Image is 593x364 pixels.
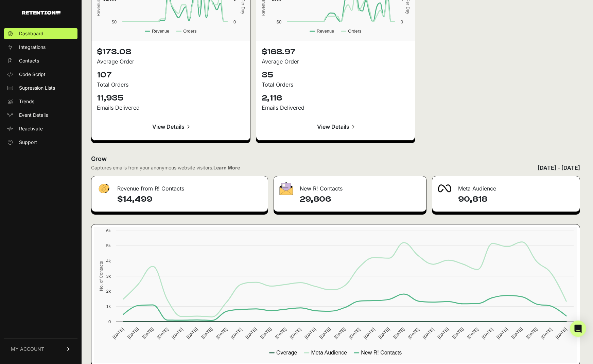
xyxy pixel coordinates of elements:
p: 107 [97,70,245,80]
h2: Grow [91,154,580,164]
text: [DATE] [171,327,184,340]
text: Revenue [317,29,334,34]
text: [DATE] [392,327,405,340]
text: 5k [106,243,111,248]
a: Code Script [4,69,77,80]
img: fa-envelope-19ae18322b30453b285274b1b8af3d052b27d846a4fbe8435d1a52b978f639a2.png [279,182,293,195]
p: $173.08 [97,47,245,57]
text: [DATE] [510,327,524,340]
text: [DATE] [348,327,361,340]
text: [DATE] [289,327,302,340]
text: [DATE] [555,327,568,340]
text: [DATE] [318,327,332,340]
div: Total Orders [262,80,409,89]
text: [DATE] [141,327,154,340]
text: [DATE] [274,327,287,340]
text: [DATE] [112,327,125,340]
a: Event Details [4,110,77,121]
text: [DATE] [466,327,479,340]
text: [DATE] [378,327,391,340]
div: Open Intercom Messenger [570,321,586,337]
span: Contacts [19,57,39,64]
div: New R! Contacts [274,176,426,197]
div: Average Order [97,57,245,66]
text: [DATE] [422,327,435,340]
span: Support [19,139,37,146]
a: Support [4,137,77,148]
div: [DATE] - [DATE] [538,164,580,172]
a: Supression Lists [4,83,77,93]
a: Integrations [4,42,77,53]
text: 6k [106,228,111,233]
img: fa-dollar-13500eef13a19c4ab2b9ed9ad552e47b0d9fc28b02b83b90ba0e00f96d6372e9.png [97,182,110,195]
text: [DATE] [259,327,273,340]
div: Emails Delivered [97,104,245,112]
img: fa-meta-2f981b61bb99beabf952f7030308934f19ce035c18b003e963880cc3fabeebb7.png [438,184,451,193]
p: 2,116 [262,93,409,104]
text: Orders [348,29,361,34]
a: Dashboard [4,28,77,39]
text: No. of Contacts [99,261,104,291]
p: 11,935 [97,93,245,104]
span: Dashboard [19,30,43,37]
a: Contacts [4,55,77,66]
h4: 29,806 [300,194,421,205]
div: Total Orders [97,80,245,89]
text: [DATE] [407,327,420,340]
span: Supression Lists [19,85,55,91]
text: [DATE] [303,327,317,340]
a: Reactivate [4,123,77,134]
span: Trends [19,98,34,105]
p: $168.97 [262,47,409,57]
text: [DATE] [481,327,494,340]
text: Overage [276,350,297,356]
text: $0 [277,19,281,24]
div: Captures emails from your anonymous website visitors. [91,164,240,171]
text: 0 [108,319,111,324]
text: 2k [106,289,111,294]
text: [DATE] [495,327,509,340]
text: [DATE] [333,327,346,340]
p: 35 [262,70,409,80]
span: Reactivate [19,125,43,132]
text: [DATE] [200,327,213,340]
text: [DATE] [525,327,538,340]
text: 1k [106,304,111,309]
text: [DATE] [126,327,140,340]
text: [DATE] [230,327,243,340]
a: Trends [4,96,77,107]
text: 0 [401,19,403,24]
text: [DATE] [245,327,258,340]
text: 0 [233,19,236,24]
a: View Details [262,119,409,135]
text: [DATE] [215,327,228,340]
a: MY ACCOUNT [4,339,77,359]
text: $0 [112,19,117,24]
text: Revenue [152,29,169,34]
span: MY ACCOUNT [11,346,44,352]
div: Meta Audience [432,176,580,197]
text: [DATE] [540,327,553,340]
a: View Details [97,119,245,135]
text: 4k [106,258,111,263]
h4: $14,499 [117,194,262,205]
div: Emails Delivered [262,104,409,112]
text: [DATE] [451,327,465,340]
div: Average Order [262,57,409,66]
text: [DATE] [186,327,199,340]
span: Code Script [19,71,46,78]
text: [DATE] [156,327,169,340]
text: [DATE] [363,327,376,340]
img: Retention.com [22,11,60,15]
span: Integrations [19,44,46,51]
text: New R! Contacts [361,350,402,356]
div: Revenue from R! Contacts [91,176,268,197]
text: Meta Audience [311,350,347,356]
span: Event Details [19,112,48,119]
h4: 90,818 [458,194,574,205]
text: Orders [183,29,196,34]
a: Learn More [213,165,240,170]
text: 3k [106,274,111,279]
text: [DATE] [437,327,450,340]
